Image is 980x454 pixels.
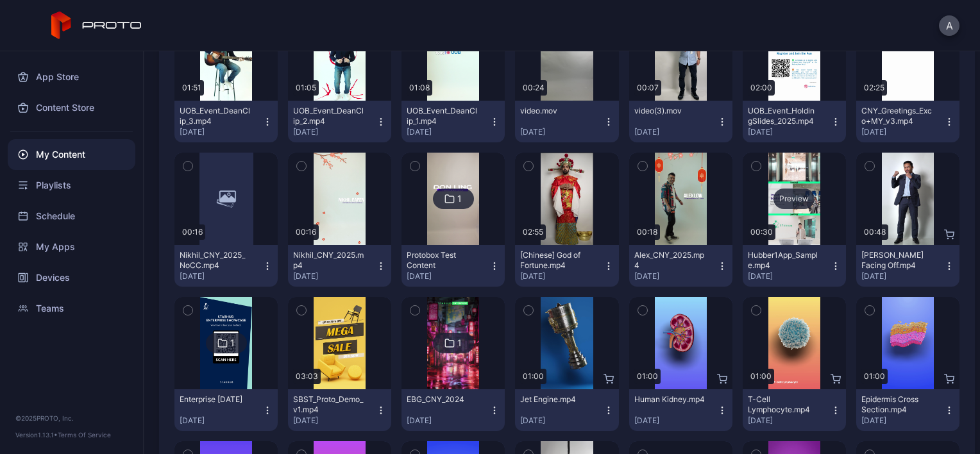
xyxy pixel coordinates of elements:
[457,337,462,349] div: 1
[15,431,58,439] span: Version 1.13.1 •
[743,101,846,142] button: UOB_Event_HoldingSlides_2025.mp4[DATE]
[629,101,732,142] button: video(3).mov[DATE]
[856,245,959,287] button: [PERSON_NAME] Facing Off.mp4[DATE]
[8,170,135,201] a: Playlists
[856,101,959,142] button: CNY_Greetings_Exco+MY_v3.mp4[DATE]
[634,127,717,137] div: [DATE]
[407,106,477,126] div: UOB_Event_DeanClip_1.mp4
[8,231,135,262] a: My Apps
[293,416,376,426] div: [DATE]
[520,250,591,271] div: [Chinese] God of Fortune.mp4
[515,101,618,142] button: video.mov[DATE]
[634,394,705,405] div: Human Kidney.mp4
[180,394,250,405] div: Enterprise Media Day
[634,106,705,116] div: video(3).mov
[861,106,932,126] div: CNY_Greetings_Exco+MY_v3.mp4
[293,250,364,271] div: Nikhil_CNY_2025.mp4
[401,245,505,287] button: Protobox Test Content[DATE]
[8,201,135,231] a: Schedule
[15,413,128,423] div: © 2025 PROTO, Inc.
[748,250,818,271] div: Hubber1App_Sample.mp4
[515,389,618,431] button: Jet Engine.mp4[DATE]
[861,250,932,271] div: Manny Pacquiao Facing Off.mp4
[174,389,278,431] button: Enterprise [DATE][DATE]
[861,127,944,137] div: [DATE]
[629,389,732,431] button: Human Kidney.mp4[DATE]
[520,271,603,282] div: [DATE]
[634,250,705,271] div: Alex_CNY_2025.mp4
[773,189,815,209] div: Preview
[401,101,505,142] button: UOB_Event_DeanClip_1.mp4[DATE]
[58,431,111,439] a: Terms Of Service
[743,245,846,287] button: Hubber1App_Sample.mp4[DATE]
[515,245,618,287] button: [Chinese] God of Fortune.mp4[DATE]
[407,250,477,271] div: Protobox Test Content
[743,389,846,431] button: T-Cell Lymphocyte.mp4[DATE]
[634,416,717,426] div: [DATE]
[629,245,732,287] button: Alex_CNY_2025.mp4[DATE]
[748,271,831,282] div: [DATE]
[293,106,364,126] div: UOB_Event_DeanClip_2.mp4
[8,262,135,293] a: Devices
[520,416,603,426] div: [DATE]
[180,416,262,426] div: [DATE]
[288,101,391,142] button: UOB_Event_DeanClip_2.mp4[DATE]
[174,101,278,142] button: UOB_Event_DeanClip_3.mp4[DATE]
[748,106,818,126] div: UOB_Event_HoldingSlides_2025.mp4
[293,127,376,137] div: [DATE]
[748,416,831,426] div: [DATE]
[8,139,135,170] a: My Content
[520,106,591,116] div: video.mov
[180,127,262,137] div: [DATE]
[8,293,135,324] a: Teams
[180,106,250,126] div: UOB_Event_DeanClip_3.mp4
[457,193,462,205] div: 1
[293,271,376,282] div: [DATE]
[174,245,278,287] button: Nikhil_CNY_2025_NoCC.mp4[DATE]
[230,337,235,349] div: 1
[634,271,717,282] div: [DATE]
[407,394,477,405] div: EBG_CNY_2024
[520,394,591,405] div: Jet Engine.mp4
[407,271,489,282] div: [DATE]
[8,92,135,123] a: Content Store
[748,394,818,415] div: T-Cell Lymphocyte.mp4
[8,62,135,92] a: App Store
[288,245,391,287] button: Nikhil_CNY_2025.mp4[DATE]
[407,416,489,426] div: [DATE]
[861,416,944,426] div: [DATE]
[180,250,250,271] div: Nikhil_CNY_2025_NoCC.mp4
[748,127,831,137] div: [DATE]
[939,15,959,36] button: A
[288,389,391,431] button: SBST_Proto_Demo_v1.mp4[DATE]
[861,271,944,282] div: [DATE]
[401,389,505,431] button: EBG_CNY_2024[DATE]
[861,394,932,415] div: Epidermis Cross Section.mp4
[407,127,489,137] div: [DATE]
[293,394,364,415] div: SBST_Proto_Demo_v1.mp4
[520,127,603,137] div: [DATE]
[180,271,262,282] div: [DATE]
[856,389,959,431] button: Epidermis Cross Section.mp4[DATE]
